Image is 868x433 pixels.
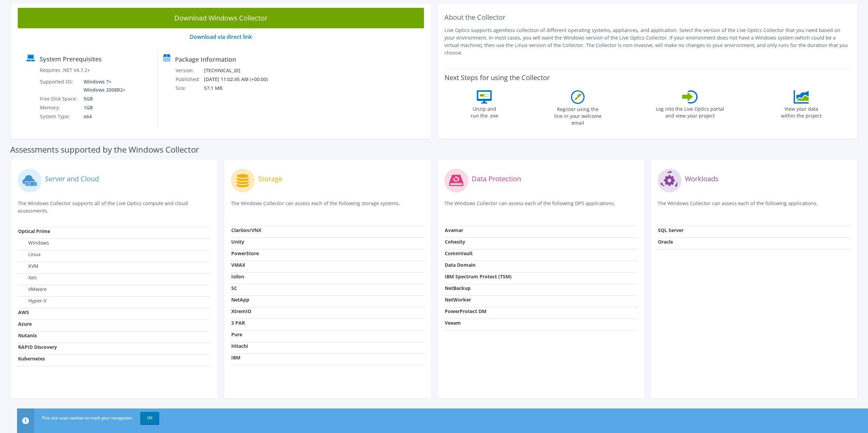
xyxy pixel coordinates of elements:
[658,238,673,245] strong: Oracle
[231,273,244,280] strong: Isilon
[175,75,204,84] td: Published:
[40,77,78,94] td: Supported OS:
[190,33,252,41] a: Download via direct link
[45,175,99,182] label: Server and Cloud
[777,104,826,119] label: View your data within the project
[444,74,550,82] label: Next Steps for using the Collector
[18,274,37,281] label: Xen
[444,13,851,21] h2: About the Collector
[658,200,850,214] p: The Windows Collector can assess each of the following applications.
[18,228,50,234] strong: Optical Prime
[78,94,127,103] td: 5GB
[445,320,461,326] strong: Veeam
[204,75,277,84] td: [DATE] 11:02:45 AM (+00:00)
[40,94,78,103] td: Free Disk Space:
[140,412,159,424] a: OK
[231,308,251,314] strong: XtremIO
[231,200,424,214] p: The Windows Collector can assess each of the following storage systems.
[175,56,236,63] label: Package Information
[18,332,37,339] strong: Nutanix
[18,355,45,362] strong: Kubernetes
[40,103,78,112] td: Memory:
[231,296,249,303] strong: NetApp
[18,251,41,258] label: Linux
[18,263,39,269] label: KVM
[445,296,471,303] strong: NetWorker
[445,262,475,268] strong: Data Domain
[204,84,277,93] td: 57.1 MB
[445,285,471,291] strong: NetBackup
[445,250,473,257] strong: CommVault
[42,415,133,421] span: This site uses cookies to track your navigation.
[444,200,637,214] p: The Windows Collector can assess each of the following DPS applications.
[78,112,127,121] td: x64
[18,297,46,304] label: Hyper-V
[472,175,521,182] label: Data Protection
[18,286,47,293] label: VMware
[40,112,78,121] td: System Type:
[685,175,719,182] label: Workloads
[231,285,237,291] strong: SC
[175,84,204,93] td: Size:
[18,321,32,327] strong: Azure
[204,66,277,75] td: [TECHNICAL_ID]
[231,227,261,233] strong: Clariion/VNX
[258,175,282,182] label: Storage
[78,103,127,112] td: 1GB
[445,227,463,233] strong: Avamar
[18,200,210,215] p: The Windows Collector supports all of the Live Optics compute and cloud assessments.
[231,320,245,326] strong: 3 PAR
[18,309,29,315] strong: AWS
[18,8,424,28] a: Download Windows Collector
[40,56,102,62] label: System Prerequisites
[10,146,199,153] label: Assessments supported by the Windows Collector
[231,262,245,268] strong: VMAX
[445,273,512,280] strong: IBM Spectrum Protect (TSM)
[231,250,259,257] strong: PowerStore
[445,308,486,314] strong: PowerProtect DM
[444,27,851,57] p: Live Optics supports agentless collection of different operating systems, appliances, and applica...
[18,344,57,350] strong: RAPID Discovery
[18,239,49,246] label: Windows
[40,67,90,74] label: Requires .NET V4.7.2+
[175,66,204,75] td: Version:
[552,104,603,126] label: Register using the line in your welcome email
[656,104,724,119] label: Log into the Live Optics portal and view your project
[658,227,683,233] strong: SQL Server
[231,331,242,338] strong: Pure
[469,104,500,119] label: Unzip and run the .exe
[78,77,127,94] td: Windows 7+ Windows 2008R2+
[231,343,248,349] strong: Hitachi
[445,238,465,245] strong: Cohesity
[231,238,244,245] strong: Unity
[231,354,240,361] strong: IBM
